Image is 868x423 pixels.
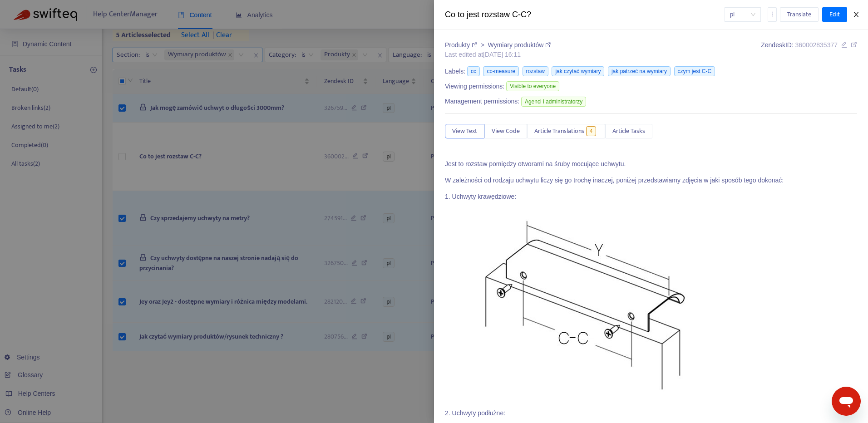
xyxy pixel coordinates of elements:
button: Close [850,10,863,19]
div: > [445,40,551,50]
div: Zendesk ID: [761,40,857,59]
button: Article Translations4 [527,124,605,138]
p: W zależności od rodzaju uchwytu liczy się go trochę inaczej, poniżej przedstawiamy zdjęcia w jaki... [445,176,857,185]
span: cc [467,66,480,76]
span: czym jest C-C [674,66,715,76]
span: 360002835377 [795,41,838,49]
button: more [768,7,777,22]
span: Agenci i administratorzy [521,97,586,107]
div: Last edited at [DATE] 16:11 [445,50,551,59]
span: jak czytać wymiary [552,66,604,76]
span: pl [730,8,755,21]
span: Visible to everyone [506,81,559,91]
span: more [769,11,775,17]
span: Edit [829,10,840,20]
p: 1. Uchwyty krawędziowe: [445,192,857,202]
p: Jest to rozstaw pomiędzy otworami na śruby mocujące uchwytu. [445,159,857,169]
p: 2. Uchwyty podłużne: [445,408,857,418]
a: Wymiary produktów [488,41,551,49]
span: cc-measure [483,66,519,76]
div: Co to jest rozstaw C-C? [445,9,725,21]
span: Article Tasks [612,126,645,136]
button: Translate [780,7,819,22]
img: Jak_czyta__wymairy_na_uchwytach_krawedziowych.jpg [445,208,748,402]
span: rozstaw [523,66,548,76]
span: Article Translations [534,126,584,136]
button: View Text [445,124,484,138]
button: Article Tasks [605,124,652,138]
span: jak patrzeć na wymiary [608,66,671,76]
span: close [853,11,860,18]
span: View Text [452,126,477,136]
span: 4 [586,126,597,136]
span: Translate [787,10,811,20]
a: Produkty [445,41,479,49]
span: Viewing permissions: [445,82,504,91]
span: Management permissions: [445,97,519,106]
span: Labels: [445,67,465,76]
button: View Code [484,124,527,138]
button: Edit [822,7,847,22]
iframe: Przycisk uruchamiania okna komunikatora, konwersacja w toku [832,387,861,416]
span: View Code [492,126,520,136]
